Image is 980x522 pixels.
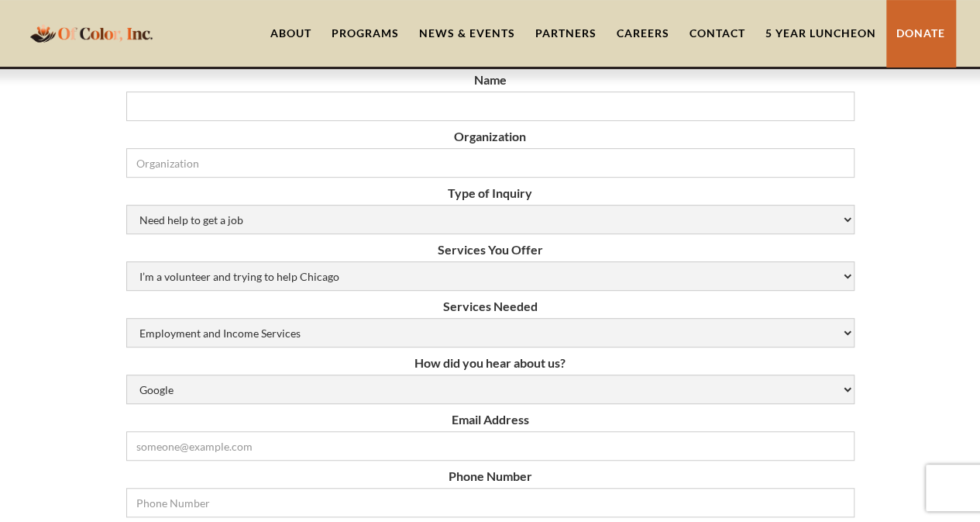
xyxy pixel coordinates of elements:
[126,299,854,314] label: Services Needed
[126,72,854,88] label: Name
[126,242,854,258] label: Services You Offer
[126,412,854,427] label: Email Address
[126,355,854,371] label: How did you hear about us?
[332,26,399,41] div: Programs
[126,148,854,178] input: Organization
[126,488,854,517] input: Phone Number
[126,431,854,461] input: someone@example.com
[26,15,157,51] a: home
[126,185,854,201] label: Type of Inquiry
[126,129,854,144] label: Organization
[126,468,854,484] label: Phone Number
